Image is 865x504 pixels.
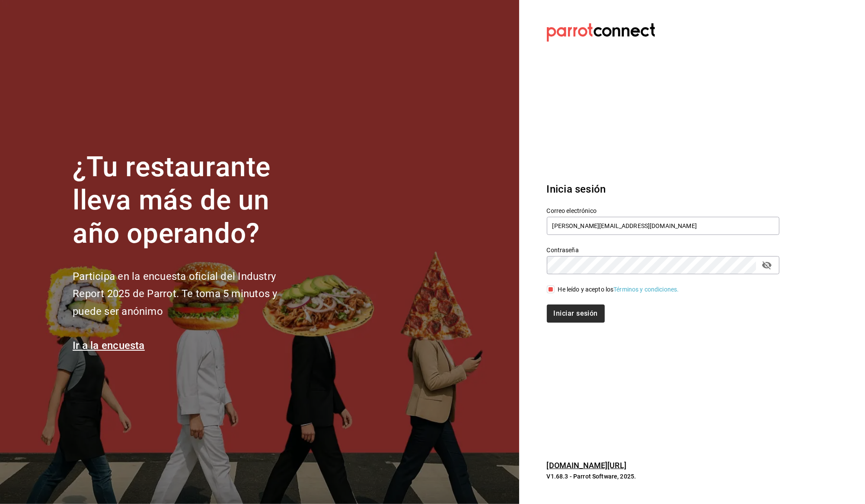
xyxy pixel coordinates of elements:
[73,339,145,352] a: Ir a la encuesta
[558,285,679,294] div: He leído y acepto los
[73,268,306,320] h2: Participa en la encuesta oficial del Industry Report 2025 de Parrot. Te toma 5 minutos y puede se...
[73,151,306,250] h1: ¿Tu restaurante lleva más de un año operando?
[547,217,779,235] input: Ingresa tu correo electrónico
[613,286,679,293] a: Términos y condiciones.
[547,208,779,214] label: Correo electrónico
[547,247,779,254] label: Contraseña
[547,461,626,470] a: [DOMAIN_NAME][URL]
[547,304,605,323] button: Iniciar sesión
[547,181,779,197] h3: Inicia sesión
[547,472,779,481] p: V1.68.3 - Parrot Software, 2025.
[760,258,774,273] button: passwordField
